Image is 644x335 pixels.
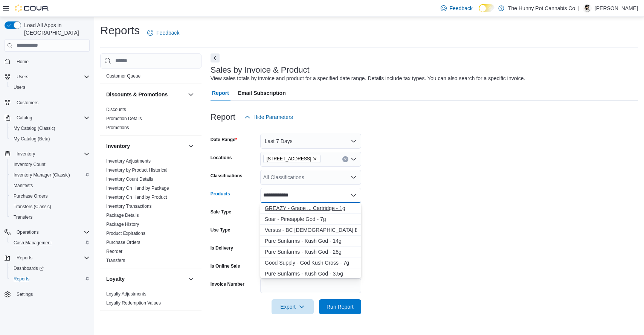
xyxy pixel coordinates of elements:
span: Purchase Orders [106,239,140,245]
span: Feedback [450,5,473,12]
span: Transfers (Classic) [14,204,51,210]
button: Inventory [14,149,38,158]
span: Manifests [14,183,33,189]
button: Settings [2,289,93,300]
a: Discounts [106,107,126,112]
a: Feedback [144,25,182,40]
button: Remove 4036 Confederation Pkwy from selection in this group [313,157,317,161]
a: Transfers [106,258,125,263]
label: Products [211,191,230,197]
a: Feedback [438,1,476,16]
span: My Catalog (Classic) [11,124,90,133]
span: Users [11,83,90,92]
div: Inventory [100,157,201,268]
div: Customer [100,72,201,84]
div: Jonathan Estrella [583,4,592,13]
span: Purchase Orders [11,192,90,201]
button: Open list of options [351,156,357,162]
h3: Sales by Invoice & Product [211,65,310,75]
a: Loyalty Redemption Values [106,300,161,306]
div: Discounts & Promotions [100,105,201,135]
a: Customer Queue [106,73,140,79]
div: Good Supply - God Kush Cross - 7g [265,259,357,266]
button: Reports [14,253,35,262]
span: Inventory On Hand by Product [106,194,167,200]
a: Reports [11,274,32,283]
label: Is Online Sale [211,263,240,269]
nav: Complex example [5,53,90,320]
span: Customer Queue [106,73,140,79]
span: Inventory [17,151,35,157]
span: My Catalog (Beta) [11,134,90,143]
div: Pure Sunfarms - Kush God - 14g [265,237,357,245]
span: Export [276,299,309,314]
button: Loyalty [106,275,185,283]
a: Package History [106,222,139,227]
span: Inventory [14,149,90,158]
span: Inventory Count [14,161,46,167]
a: Inventory Count [11,160,49,169]
button: My Catalog (Beta) [8,134,93,144]
button: Reports [2,253,93,263]
input: Dark Mode [479,4,494,12]
div: Versus - BC [DEMOGRAPHIC_DATA] Bud - 28g [265,226,357,234]
span: Transfers (Classic) [11,202,90,211]
button: Inventory Count [8,159,93,170]
a: Promotions [106,125,129,130]
span: Purchase Orders [14,193,48,199]
span: Reports [11,274,90,283]
span: Product Expirations [106,230,145,236]
button: Users [2,72,93,82]
a: Inventory Count Details [106,177,153,182]
button: OCM [106,318,185,325]
span: Operations [14,228,90,237]
span: Inventory Adjustments [106,158,151,164]
span: Package Details [106,212,139,218]
span: My Catalog (Beta) [14,136,50,142]
a: Cash Management [11,238,55,247]
button: Discounts & Promotions [186,90,195,99]
span: 4036 Confederation Pkwy [263,155,321,163]
span: Discounts [106,107,126,113]
p: [PERSON_NAME] [595,4,638,13]
span: Reorder [106,248,122,254]
span: Inventory Count [11,160,90,169]
button: Catalog [2,113,93,123]
a: Manifests [11,181,36,190]
span: Catalog [17,115,32,121]
label: Invoice Number [211,281,244,287]
a: Settings [14,290,36,299]
span: Customers [17,100,38,106]
a: My Catalog (Classic) [11,124,58,133]
span: Feedback [156,29,179,37]
button: Catalog [14,113,35,122]
span: Operations [17,229,39,235]
label: Sale Type [211,209,231,215]
button: Users [14,72,31,81]
button: Last 7 Days [260,134,361,149]
div: Pure Sunfarms - Kush God - 28g [265,248,357,256]
label: Use Type [211,227,230,233]
h3: Inventory [106,142,130,150]
button: Export [272,299,314,314]
span: Reports [14,276,29,282]
span: Inventory Transactions [106,203,152,209]
span: Transfers [11,213,90,222]
span: Manifests [11,181,90,190]
span: Cash Management [11,238,90,247]
a: Inventory On Hand by Package [106,186,169,191]
div: Pure Sunfarms - Kush God - 3.5g [265,270,357,277]
button: Customers [2,97,93,108]
a: Purchase Orders [11,192,51,201]
button: Close list of options [351,192,357,198]
span: Settings [17,291,33,297]
h3: Loyalty [106,275,125,283]
a: Transfers [11,213,35,222]
h1: Reports [100,23,140,38]
a: Home [14,57,32,66]
button: Transfers [8,212,93,222]
button: Manifests [8,180,93,191]
div: GREAZY - Grape ... Cartridge - 1g [265,204,357,212]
